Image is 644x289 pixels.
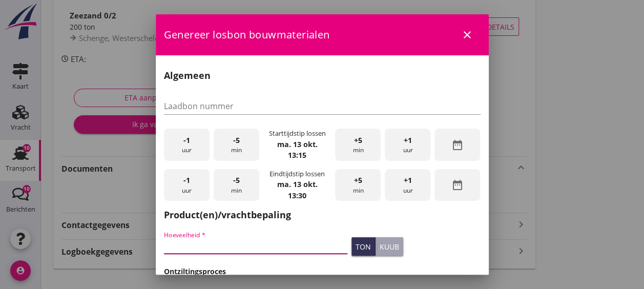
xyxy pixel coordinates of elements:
[164,98,481,114] input: Laadbon nummer
[351,237,376,256] button: ton
[164,237,348,254] input: Hoeveelheid *
[164,266,481,277] h3: Ontziltingsproces
[380,241,399,252] div: kuub
[233,175,240,186] span: -5
[354,135,362,146] span: +5
[404,175,412,186] span: +1
[156,14,489,55] div: Genereer losbon bouwmaterialen
[214,169,259,201] div: min
[354,175,362,186] span: +5
[183,175,190,186] span: -1
[214,129,259,161] div: min
[385,169,430,201] div: uur
[268,129,325,138] div: Starttijdstip lossen
[385,129,430,161] div: uur
[288,191,306,200] strong: 13:30
[451,139,464,151] i: date_range
[164,69,481,82] h2: Algemeen
[269,169,325,179] div: Eindtijdstip lossen
[461,29,473,41] i: close
[376,237,403,256] button: kuub
[277,139,317,149] strong: ma. 13 okt.
[164,208,481,222] h2: Product(en)/vrachtbepaling
[335,129,381,161] div: min
[233,135,240,146] span: -5
[277,179,317,189] strong: ma. 13 okt.
[356,241,371,252] div: ton
[404,135,412,146] span: +1
[183,135,190,146] span: -1
[451,179,464,191] i: date_range
[335,169,381,201] div: min
[288,150,306,160] strong: 13:15
[164,129,210,161] div: uur
[164,169,210,201] div: uur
